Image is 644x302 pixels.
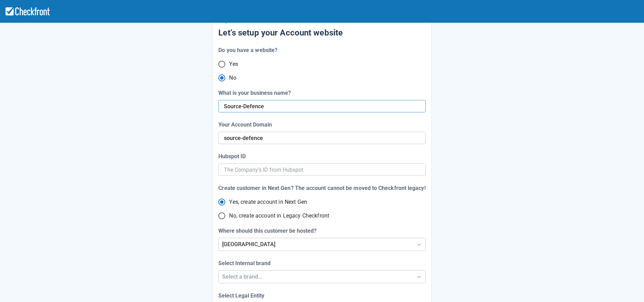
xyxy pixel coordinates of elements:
div: Create customer in Next Gen? The account cannot be moved to Checkfront legacy! [218,184,425,192]
label: Select Legal Entity [218,292,267,300]
iframe: Chat Widget [544,228,644,302]
label: Hubspot ID [218,152,248,161]
input: This will be your Account domain [224,100,418,112]
label: Your Account Domain [218,121,275,129]
span: Dropdown icon [416,241,423,248]
span: No, create account in Legacy Checkfront [229,212,329,220]
div: Select a brand... [222,273,409,281]
span: Yes, create account in Next Gen [229,198,307,206]
input: The Company's ID from Hubspot [224,163,420,176]
span: No [229,74,236,82]
span: Dropdown icon [416,273,423,280]
div: [GEOGRAPHIC_DATA] [222,240,409,249]
label: Where should this customer be hosted? [218,227,319,235]
h5: Let’s setup your Account website [218,28,425,38]
span: Yes [229,60,238,68]
label: Select Internal brand [218,259,273,268]
label: What is your business name? [218,89,294,97]
div: Do you have a website? [218,46,277,54]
